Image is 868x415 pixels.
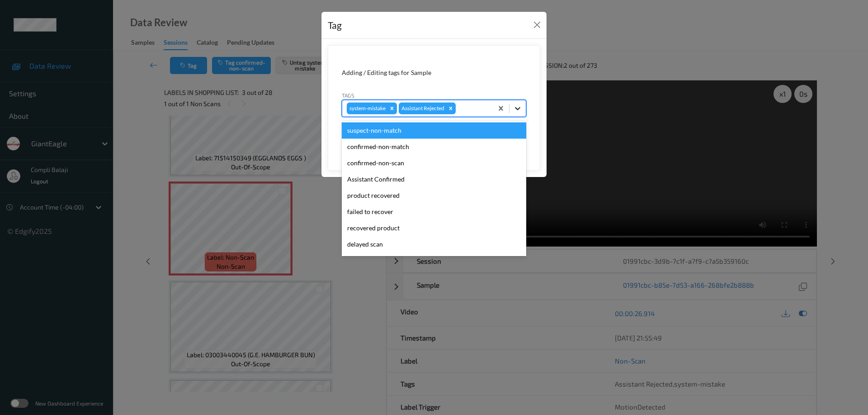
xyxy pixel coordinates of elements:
[342,187,526,204] div: product recovered
[342,122,526,139] div: suspect-non-match
[328,18,342,33] div: Tag
[531,19,543,31] button: Close
[342,171,526,187] div: Assistant Confirmed
[342,236,526,252] div: delayed scan
[342,252,526,269] div: Unusual activity
[347,103,387,114] div: system-mistake
[399,103,446,114] div: Assistant Rejected
[342,91,354,99] label: Tags
[342,68,526,77] div: Adding / Editing tags for Sample
[342,204,526,220] div: failed to recover
[342,220,526,236] div: recovered product
[342,155,526,171] div: confirmed-non-scan
[342,139,526,155] div: confirmed-non-match
[387,103,397,114] div: Remove system-mistake
[446,103,456,114] div: Remove Assistant Rejected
